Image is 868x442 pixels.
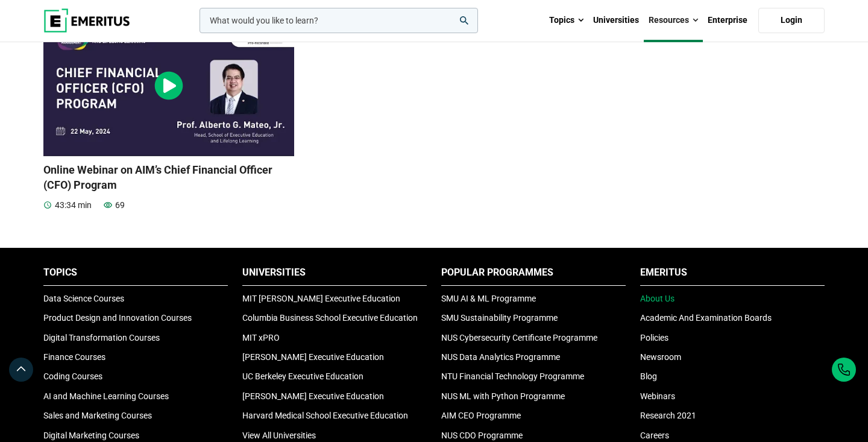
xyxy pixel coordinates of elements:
img: video-thumbnail [43,16,294,156]
a: Academic And Examination Boards [640,313,772,323]
a: Finance Courses [43,352,105,362]
a: MIT [PERSON_NAME] Executive Education [242,294,400,303]
a: SMU Sustainability Programme [441,313,558,323]
a: Webinars [640,391,675,401]
a: AIM CEO Programme [441,411,521,420]
a: Login [758,8,825,33]
a: Digital Marketing Courses [43,431,139,440]
a: About Us [640,294,675,303]
a: NUS ML with Python Programme [441,391,565,401]
a: video-thumbnail video-play-button Online Webinar on AIM’s Chief Financial Officer (CFO) Program 4... [43,16,294,212]
a: View All Universities [242,431,316,440]
a: [PERSON_NAME] Executive Education [242,352,384,362]
a: Data Science Courses [43,294,124,303]
a: Digital Transformation Courses [43,333,160,343]
p: 43:34 min [43,198,104,212]
a: Research 2021 [640,411,696,420]
img: video-play-button [154,71,183,100]
a: SMU AI & ML Programme [441,294,536,303]
a: Harvard Medical School Executive Education [242,411,408,420]
a: Careers [640,431,669,440]
a: NUS Cybersecurity Certificate Programme [441,333,597,343]
a: Coding Courses [43,371,102,381]
a: Product Design and Innovation Courses [43,313,192,323]
a: NUS CDO Programme [441,431,523,440]
a: Columbia Business School Executive Education [242,313,418,323]
h3: Online Webinar on AIM’s Chief Financial Officer (CFO) Program [43,162,294,192]
a: AI and Machine Learning Courses [43,391,169,401]
a: Policies [640,333,668,343]
a: MIT xPRO [242,333,280,343]
a: UC Berkeley Executive Education [242,371,363,381]
a: Blog [640,371,657,381]
a: Newsroom [640,352,681,362]
a: NTU Financial Technology Programme [441,371,584,381]
a: Sales and Marketing Courses [43,411,152,420]
p: 69 [104,198,125,212]
a: [PERSON_NAME] Executive Education [242,391,384,401]
a: NUS Data Analytics Programme [441,352,560,362]
input: woocommerce-product-search-field-0 [200,8,478,33]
